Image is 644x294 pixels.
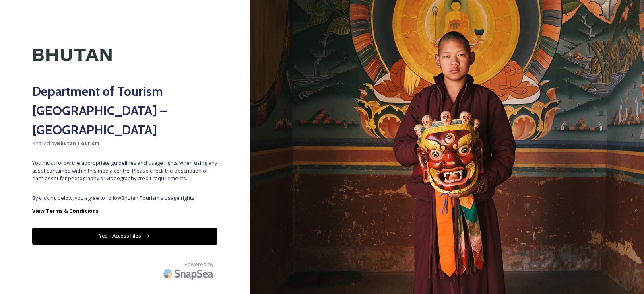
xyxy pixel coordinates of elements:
img: Kingdom-of-Bhutan-Logo.png [32,32,113,78]
span: You must follow the appropriate guidelines and usage rights when using any asset contained within... [32,159,217,183]
span: Shared by [32,140,217,147]
span: Powered by [184,261,213,268]
button: Yes - Access Files [32,228,217,244]
h2: Department of Tourism [GEOGRAPHIC_DATA] – [GEOGRAPHIC_DATA] [32,82,217,140]
span: By clicking below, you agree to follow Bhutan Tourism 's usage rights. [32,194,217,202]
strong: View Terms & Conditions [32,207,99,214]
a: View Terms & Conditions [32,206,217,216]
strong: Bhutan Tourism [57,140,99,147]
img: SnapSea Logo [161,264,217,283]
